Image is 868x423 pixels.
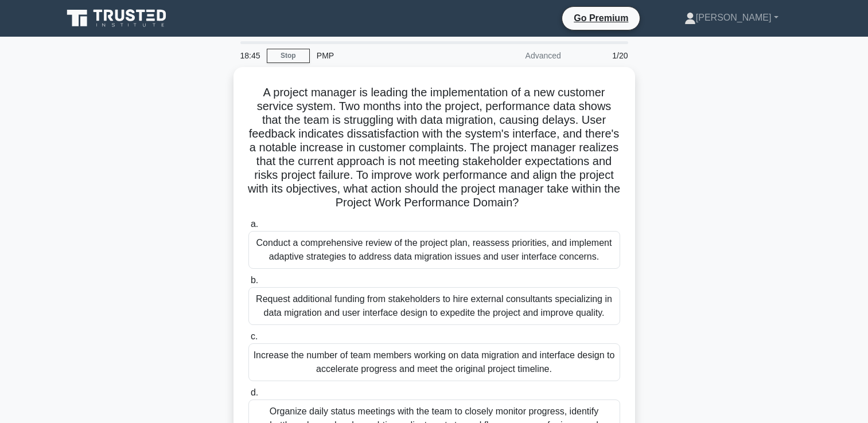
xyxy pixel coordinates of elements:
[310,44,468,67] div: PMP
[251,387,258,397] span: d.
[251,331,258,341] span: c.
[567,11,635,25] a: Go Premium
[568,44,635,67] div: 1/20
[468,44,568,67] div: Advanced
[267,49,310,63] a: Stop
[251,219,258,229] span: a.
[248,287,620,325] div: Request additional funding from stakeholders to hire external consultants specializing in data mi...
[248,231,620,269] div: Conduct a comprehensive review of the project plan, reassess priorities, and implement adaptive s...
[233,44,267,67] div: 18:45
[251,275,258,285] span: b.
[247,85,621,210] h5: A project manager is leading the implementation of a new customer service system. Two months into...
[248,343,620,381] div: Increase the number of team members working on data migration and interface design to accelerate ...
[657,6,806,29] a: [PERSON_NAME]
